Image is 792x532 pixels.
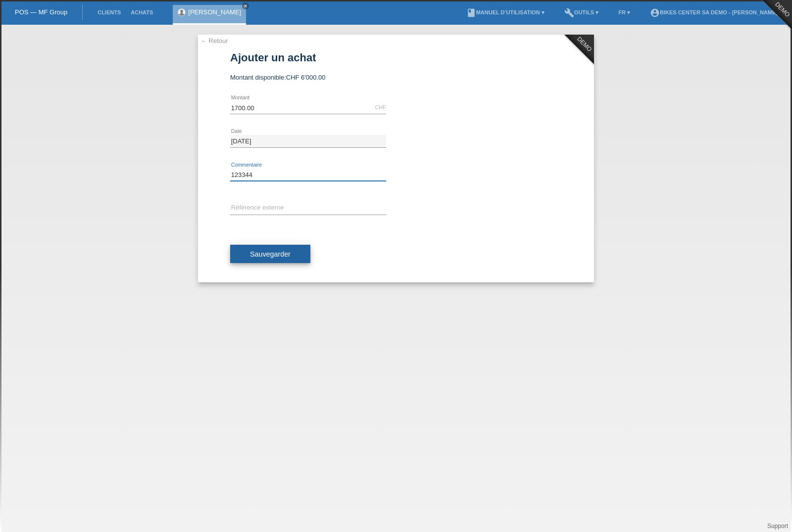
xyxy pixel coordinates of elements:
span: Sauvegarder [250,250,291,258]
a: [PERSON_NAME] [188,8,241,16]
i: account_circle [650,8,660,18]
a: Clients [93,9,126,15]
i: close [243,3,248,8]
i: book [466,8,476,18]
i: build [564,8,574,18]
a: Support [767,523,788,530]
a: close [242,2,249,9]
a: Achats [126,9,158,15]
a: buildOutils ▾ [559,9,603,15]
a: POS — MF Group [15,8,67,16]
span: CHF 6'000.00 [286,74,326,81]
h1: Ajouter un achat [230,51,562,64]
a: ← Retour [200,37,228,44]
a: FR ▾ [613,9,635,15]
button: Sauvegarder [230,245,310,264]
div: Montant disponible: [230,74,562,81]
a: bookManuel d’utilisation ▾ [461,9,549,15]
a: account_circleBIKES CENTER SA Demo - [PERSON_NAME] ▾ [645,9,787,15]
div: CHF [375,104,386,110]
